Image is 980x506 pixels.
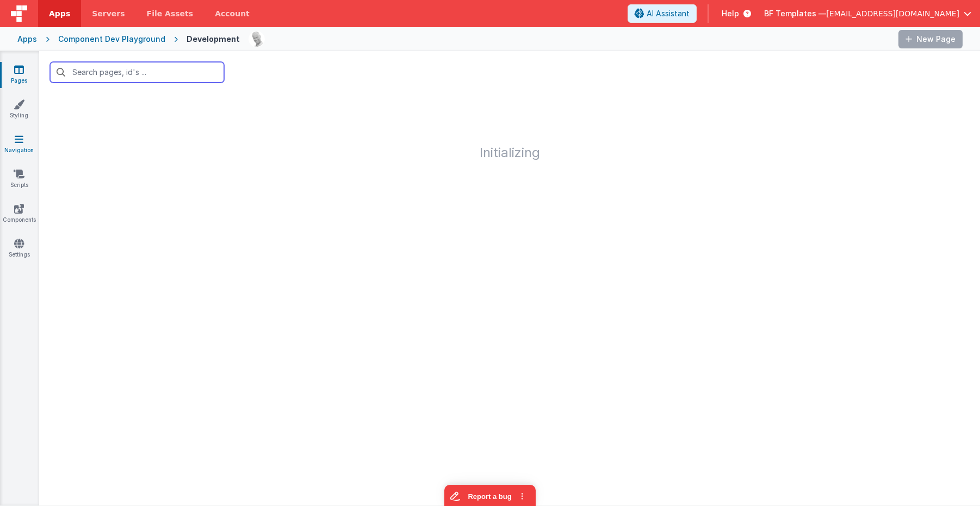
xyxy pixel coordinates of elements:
span: Servers [92,8,125,19]
span: Apps [49,8,70,19]
span: Help [722,8,739,19]
span: AI Assistant [647,8,690,19]
div: Apps [17,34,37,45]
span: BF Templates — [764,8,826,19]
button: AI Assistant [628,4,697,23]
span: [EMAIL_ADDRESS][DOMAIN_NAME] [826,8,959,19]
h1: Initializing [39,93,980,160]
img: 11ac31fe5dc3d0eff3fbbbf7b26fa6e1 [249,32,264,47]
input: Search pages, id's ... [50,62,224,83]
button: BF Templates — [EMAIL_ADDRESS][DOMAIN_NAME] [764,8,971,19]
div: Component Dev Playground [58,34,165,45]
div: Development [187,34,240,45]
button: New Page [898,30,963,48]
span: File Assets [147,8,194,19]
